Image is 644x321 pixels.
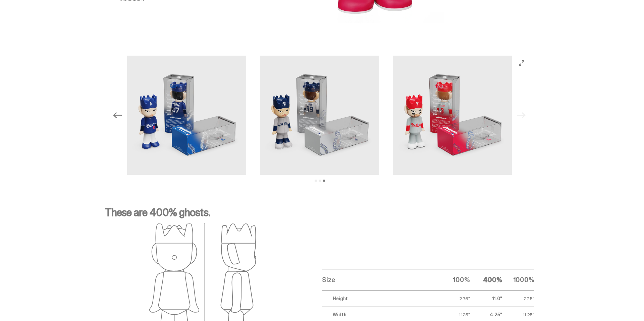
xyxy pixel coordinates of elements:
[438,291,470,307] td: 2.75"
[322,291,437,307] td: Height
[319,180,321,182] button: View slide 2
[438,269,470,291] th: 100%
[322,269,437,291] th: Size
[393,56,512,175] img: 6_MLB_400_Media_Gallery_Harper.png
[110,108,125,123] button: Previous
[315,180,317,182] button: View slide 1
[105,207,534,223] p: These are 400% ghosts.
[260,56,379,175] img: 5_MLB_400_Media_Gallery_Judge.png
[470,269,502,291] th: 400%
[518,59,526,67] button: View full-screen
[127,56,247,175] img: 4_MLB_400_Media_Gallery_Ohtani.png
[470,291,502,307] td: 11.0"
[502,291,534,307] td: 27.5"
[502,269,534,291] th: 1000%
[323,180,325,182] button: View slide 3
